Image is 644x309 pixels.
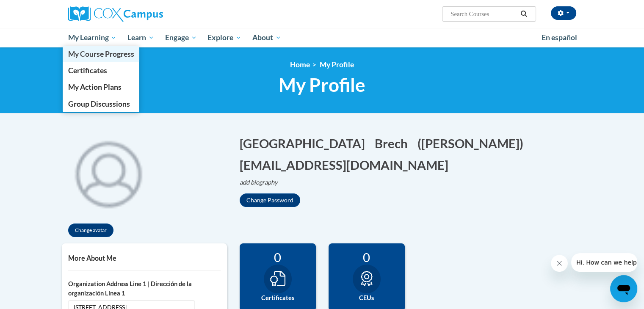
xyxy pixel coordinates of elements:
iframe: Message from company [571,253,637,272]
span: My Profile [320,60,354,69]
span: My Course Progress [68,50,134,58]
button: Edit email address [240,156,454,174]
span: Certificates [68,66,107,75]
input: Search Courses [450,9,517,19]
a: Learn [122,28,160,47]
a: About [247,28,287,47]
label: Organization Address Line 1 | Dirección de la organización Línea 1 [68,279,221,298]
span: Learn [127,33,154,43]
button: Edit screen name [417,135,529,152]
button: Edit last name [375,135,413,152]
button: Edit biography [240,178,285,187]
button: Search [517,9,530,19]
button: Account Settings [551,6,576,20]
a: Explore [202,28,247,47]
a: My Learning [63,28,122,47]
label: Certificates [246,293,310,303]
h5: More About Me [68,254,221,262]
a: Certificates [63,62,140,79]
iframe: Button to launch messaging window [610,275,637,302]
span: My Action Plans [68,83,121,91]
span: Explore [207,33,241,43]
div: 0 [335,250,398,265]
button: Edit first name [240,135,370,152]
span: About [252,33,281,43]
a: En español [536,29,583,47]
button: Change avatar [68,223,113,237]
a: My Course Progress [63,46,140,62]
span: Engage [165,33,197,43]
button: Change Password [240,193,300,207]
div: Click to change the profile picture [62,126,155,219]
span: Hi. How can we help? [5,6,69,13]
span: My Profile [279,74,365,96]
span: My Learning [68,33,116,43]
span: En español [542,33,577,42]
div: Main menu [55,28,589,47]
iframe: Close message [551,255,568,272]
a: Home [290,60,310,69]
img: Cox Campus [68,6,163,22]
a: My Action Plans [63,79,140,95]
img: profile avatar [62,126,155,219]
div: 0 [246,250,310,265]
label: CEUs [335,293,398,303]
a: Engage [160,28,202,47]
i: add biography [240,179,278,186]
span: Group Discussions [68,99,130,108]
a: Group Discussions [63,96,140,112]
